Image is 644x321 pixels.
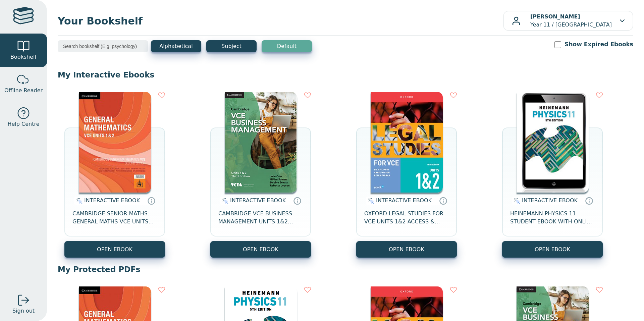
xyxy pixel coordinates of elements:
a: Interactive eBooks are accessed online via the publisher’s portal. They contain interactive resou... [293,197,301,205]
span: Offline Reader [4,87,43,95]
span: INTERACTIVE EBOOK [376,197,432,204]
img: interactive.svg [74,197,83,205]
button: Default [262,40,312,52]
img: interactive.svg [366,197,374,205]
img: interactive.svg [512,197,520,205]
span: INTERACTIVE EBOOK [522,197,578,204]
img: b8d8007b-dd6f-4bf9-953d-f0e29c237006.png [225,92,297,193]
span: Your Bookshelf [58,13,503,29]
input: Search bookshelf (E.g: psychology) [58,40,148,52]
button: [PERSON_NAME]Year 11 / [GEOGRAPHIC_DATA] [503,11,633,31]
button: OPEN EBOOK [210,241,311,258]
button: Alphabetical [151,40,201,52]
a: Interactive eBooks are accessed online via the publisher’s portal. They contain interactive resou... [585,197,593,205]
p: My Protected PDFs [58,264,633,274]
span: OXFORD LEGAL STUDIES FOR VCE UNITS 1&2 ACCESS & JUSTICE STUDENT OBOOK + ASSESS 15E [364,210,449,226]
span: HEINEMANN PHYSICS 11 STUDENT EBOOK WITH ONLINE ASSESSMENT 5E [510,210,595,226]
button: OPEN EBOOK [502,241,603,258]
label: Show Expired Ebooks [565,40,633,49]
span: INTERACTIVE EBOOK [230,197,286,204]
button: Subject [206,40,257,52]
button: OPEN EBOOK [356,241,457,258]
span: Bookshelf [10,53,37,61]
a: Interactive eBooks are accessed online via the publisher’s portal. They contain interactive resou... [147,197,155,205]
span: Help Centre [7,120,39,128]
a: Interactive eBooks are accessed online via the publisher’s portal. They contain interactive resou... [439,197,447,205]
p: My Interactive Ebooks [58,70,633,80]
img: 4924bd51-7932-4040-9111-bbac42153a36.jpg [371,92,443,193]
p: Year 11 / [GEOGRAPHIC_DATA] [530,13,612,29]
img: 074c2a8a-d42c-4ac3-bb0a-913b832e2a05.jpg [517,92,589,193]
span: INTERACTIVE EBOOK [84,197,140,204]
img: interactive.svg [220,197,228,205]
span: Sign out [12,307,35,315]
span: CAMBRIDGE SENIOR MATHS: GENERAL MATHS VCE UNITS 1&2 EBOOK 2E [72,210,157,226]
img: 98e9f931-67be-40f3-b733-112c3181ee3a.jpg [79,92,151,193]
b: [PERSON_NAME] [530,13,580,20]
button: OPEN EBOOK [64,241,165,258]
span: CAMBRIDGE VCE BUSINESS MANAGEMENT UNITS 1&2 EBOOK 3E [218,210,303,226]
